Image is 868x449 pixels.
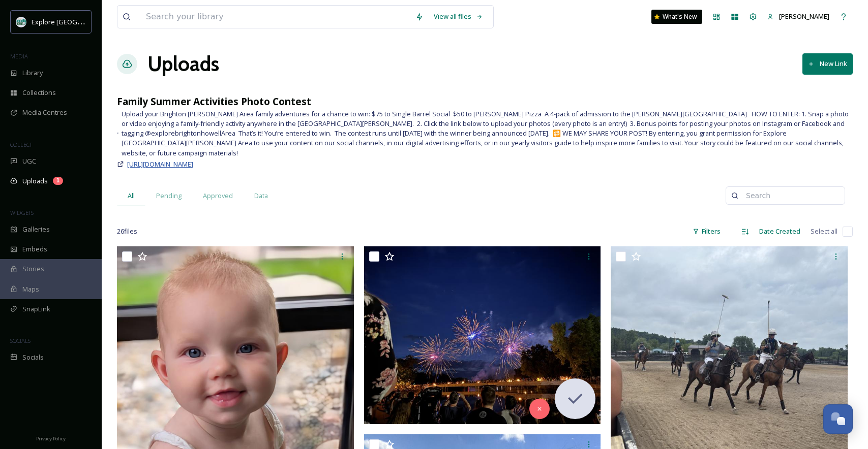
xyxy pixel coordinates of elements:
div: Filters [687,221,726,241]
span: Pending [156,191,182,201]
span: Explore [GEOGRAPHIC_DATA][PERSON_NAME] [32,17,171,26]
span: MEDIA [10,52,28,60]
button: New Link [802,53,853,74]
span: All [128,191,135,201]
strong: Family Summer Activities Photo Contest [117,94,311,108]
span: Socials [22,352,44,362]
a: Uploads [147,49,219,79]
img: ext_1753885960.237138_Manmik93@aol.com-IMG_3563.jpeg [364,246,601,424]
span: Select all [811,227,837,236]
span: Media Centres [22,108,67,117]
a: View all files [429,7,488,26]
span: UGC [22,156,36,166]
span: Uploads [22,176,48,186]
span: WIDGETS [10,209,34,216]
span: [URL][DOMAIN_NAME] [127,159,193,169]
span: Library [22,68,43,78]
a: Privacy Policy [36,432,66,444]
span: [PERSON_NAME] [779,12,829,21]
div: 1 [53,177,63,185]
span: SOCIALS [10,337,31,344]
span: Data [254,191,268,201]
div: Date Created [754,221,805,241]
img: 67e7af72-b6c8-455a-acf8-98e6fe1b68aa.avif [16,17,26,27]
span: 26 file s [117,227,137,236]
a: What's New [651,10,702,24]
span: Approved [203,191,233,201]
span: SnapLink [22,304,50,314]
span: Privacy Policy [36,435,66,442]
a: [PERSON_NAME] [762,7,834,26]
span: Stories [22,264,44,274]
span: Embeds [22,244,47,254]
input: Search your library [141,6,410,28]
span: COLLECT [10,141,32,148]
button: Open Chat [823,404,853,434]
span: Collections [22,88,56,98]
span: Galleries [22,224,50,234]
a: [URL][DOMAIN_NAME] [127,158,193,170]
span: Upload your Brighton [PERSON_NAME] Area family adventures for a chance to win: $75 to Single Barr... [122,109,853,158]
input: Search [741,185,840,206]
span: Maps [22,284,39,294]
